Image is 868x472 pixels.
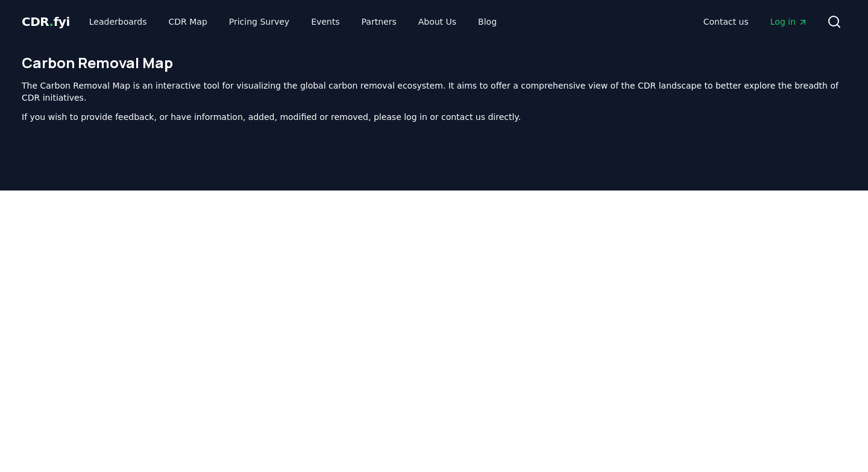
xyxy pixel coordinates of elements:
a: Log in [761,11,817,33]
p: If you wish to provide feedback, or have information, added, modified or removed, please log in o... [22,111,846,123]
a: Partners [352,11,406,33]
a: Contact us [694,11,758,33]
h1: Carbon Removal Map [22,53,846,72]
a: CDR.fyi [22,13,70,30]
a: Pricing Survey [219,11,299,33]
span: CDR fyi [22,14,70,29]
span: Log in [770,16,808,28]
a: CDR Map [159,11,217,33]
nav: Main [694,11,817,33]
span: . [49,14,54,29]
a: Blog [468,11,506,33]
p: The Carbon Removal Map is an interactive tool for visualizing the global carbon removal ecosystem... [22,80,846,104]
a: Leaderboards [80,11,157,33]
nav: Main [80,11,506,33]
a: Events [301,11,349,33]
a: About Us [409,11,466,33]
